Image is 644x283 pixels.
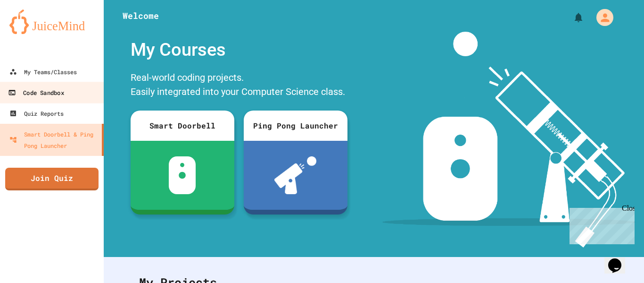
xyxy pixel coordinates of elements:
img: sdb-white.svg [169,156,196,194]
img: logo-orange.svg [9,9,94,34]
div: My Teams/Classes [9,66,77,77]
div: Real-world coding projects. Easily integrated into your Computer Science class. [126,68,352,103]
iframe: chat widget [566,204,635,244]
img: banner-image-my-projects.png [382,32,635,248]
a: Join Quiz [5,168,99,190]
img: ppl-with-ball.png [274,156,316,194]
div: Ping Pong Launcher [244,111,347,141]
div: My Account [586,7,616,28]
div: My Courses [126,32,352,68]
div: Smart Doorbell & Ping Pong Launcher [9,129,98,151]
div: My Notifications [555,9,586,26]
iframe: chat widget [604,245,635,274]
div: Quiz Reports [9,108,64,119]
div: Code Sandbox [8,87,64,99]
div: Chat with us now!Close [4,4,65,60]
div: Smart Doorbell [131,111,234,141]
